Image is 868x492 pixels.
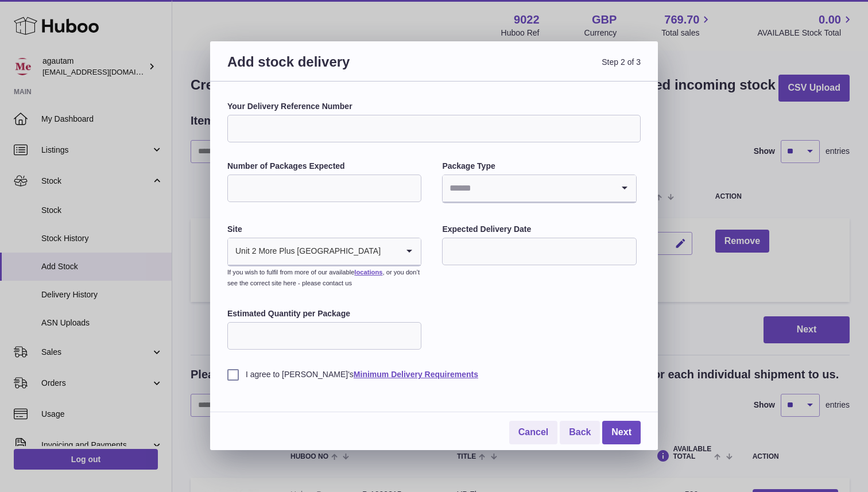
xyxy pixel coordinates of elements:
[509,421,557,444] a: Cancel
[443,175,635,203] div: Search for option
[602,421,641,444] a: Next
[354,269,382,276] a: locations
[442,224,636,235] label: Expected Delivery Date
[227,269,420,286] small: If you wish to fulfil from more of our available , or you don’t see the correct site here - pleas...
[227,369,641,380] label: I agree to [PERSON_NAME]'s
[354,370,478,379] a: Minimum Delivery Requirements
[381,238,398,265] input: Search for option
[442,161,636,172] label: Package Type
[228,238,381,265] span: Unit 2 More Plus [GEOGRAPHIC_DATA]
[228,238,421,266] div: Search for option
[227,308,421,319] label: Estimated Quantity per Package
[227,53,434,84] h3: Add stock delivery
[560,421,600,444] a: Back
[227,224,421,235] label: Site
[443,175,613,202] input: Search for option
[227,101,641,112] label: Your Delivery Reference Number
[227,161,421,172] label: Number of Packages Expected
[434,53,641,84] span: Step 2 of 3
